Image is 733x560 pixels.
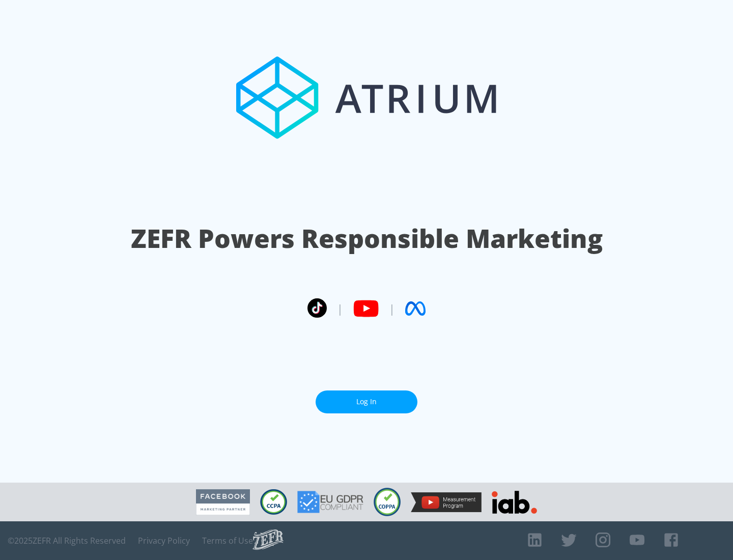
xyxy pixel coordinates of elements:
h1: ZEFR Powers Responsible Marketing [131,221,603,256]
img: YouTube Measurement Program [411,492,482,512]
img: CCPA Compliant [260,489,287,515]
span: | [389,301,395,316]
a: Privacy Policy [138,536,190,546]
a: Log In [316,390,417,413]
img: COPPA Compliant [374,488,401,516]
a: Terms of Use [202,536,253,546]
span: | [337,301,343,316]
img: IAB [492,491,537,514]
img: GDPR Compliant [297,491,363,513]
span: © 2025 ZEFR All Rights Reserved [8,536,126,546]
img: Facebook Marketing Partner [196,489,250,515]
